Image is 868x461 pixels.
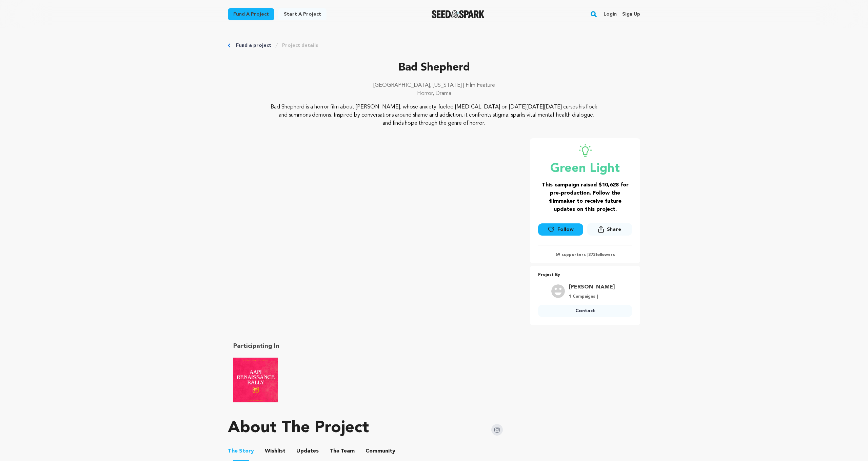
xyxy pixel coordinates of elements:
[538,223,583,236] a: Follow
[269,103,599,127] p: Bad Shepherd is a horror film about [PERSON_NAME], whose anxiety-fueled [MEDICAL_DATA] on [DATE][...
[432,10,485,18] a: Seed&Spark Homepage
[538,181,632,214] h3: This campaign raised $10,628 for pre-production. Follow the filmmaker to receive future updates o...
[551,284,565,298] img: user.png
[282,42,318,49] a: Project details
[538,252,632,258] p: 69 supporters | followers
[622,9,640,20] a: Sign up
[587,223,632,238] span: Share
[587,223,632,236] button: Share
[296,447,319,455] span: Updates
[491,424,503,436] img: Seed&Spark Instagram Icon
[278,8,327,20] a: Start a project
[228,8,274,20] a: Fund a project
[228,420,369,436] h1: About The Project
[538,162,632,176] p: Green Light
[330,447,339,455] span: The
[233,358,278,402] img: AAPI Renaissance Rally
[228,42,640,49] div: Breadcrumb
[538,305,632,317] a: Contact
[228,60,640,76] p: Bad Shepherd
[569,294,615,299] p: 1 Campaigns |
[330,447,355,455] span: Team
[366,447,395,455] span: Community
[228,81,640,89] p: [GEOGRAPHIC_DATA], [US_STATE] | Film Feature
[569,283,615,291] a: Goto Kenneth Chang profile
[236,42,271,49] a: Fund a project
[604,9,617,20] a: Login
[233,341,429,351] h2: Participating In
[228,447,254,455] span: Story
[538,271,632,279] p: Project By
[228,447,238,455] span: The
[588,253,595,257] span: 373
[265,447,285,455] span: Wishlist
[432,10,485,18] img: Seed&Spark Logo Dark Mode
[228,89,640,98] p: Horror, Drama
[607,226,621,233] span: Share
